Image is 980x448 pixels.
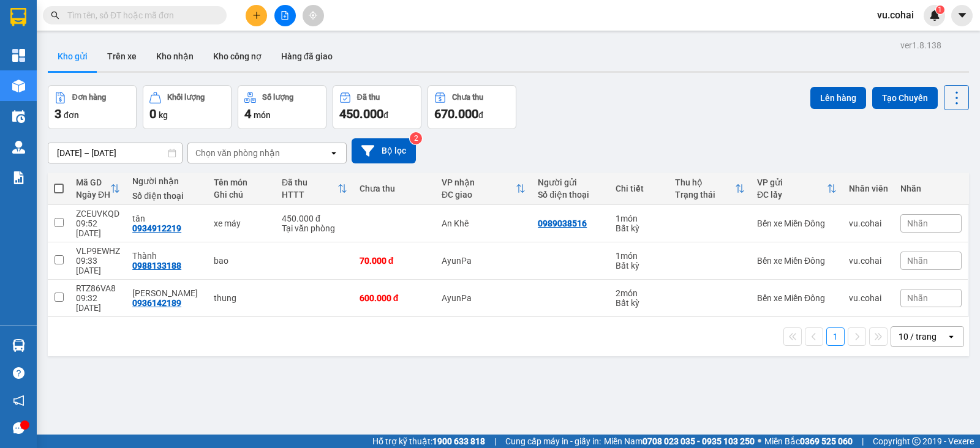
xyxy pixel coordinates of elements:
div: Ngày ĐH [76,190,110,200]
span: 0 [149,106,156,121]
span: message [13,422,24,434]
th: Toggle SortBy [276,173,353,205]
button: Đã thu450.000đ [333,85,421,129]
div: thung [214,293,269,303]
div: Trạng thái [675,190,735,200]
div: 0989038516 [538,218,587,228]
img: icon-new-feature [929,10,940,21]
span: ⚪️ [758,439,761,444]
span: đơn [64,110,79,120]
div: ĐC lấy [757,190,827,200]
sup: 1 [936,6,944,14]
img: solution-icon [12,171,25,184]
div: 10 / trang [899,330,937,343]
span: | [862,435,864,448]
div: Số lượng [262,93,293,102]
div: ĐC giao [442,190,516,200]
button: Trên xe [97,42,146,71]
div: vu.cohai [849,293,888,303]
div: 09:52 [DATE] [76,218,120,238]
strong: 0369 525 060 [800,436,853,446]
div: Bất kỳ [616,261,663,271]
div: Chi tiết [616,184,663,193]
div: 1 món [616,251,663,261]
div: Thu hộ [675,177,735,187]
div: Đã thu [282,177,337,187]
div: Bến xe Miền Đông [757,293,837,303]
div: 450.000 đ [282,214,347,223]
div: 600.000 đ [360,293,429,303]
div: 0934912219 [132,223,181,233]
span: đ [383,110,388,120]
div: AyunPa [442,256,526,266]
button: plus [246,5,267,26]
div: ver 1.8.138 [900,39,941,52]
button: Khối lượng0kg [143,85,232,129]
span: file-add [281,11,289,20]
div: HTTT [282,190,337,200]
span: plus [252,11,261,20]
div: 1 món [616,214,663,223]
button: aim [303,5,324,26]
svg: open [946,332,956,342]
div: Bến xe Miền Đông [757,218,837,228]
div: 09:33 [DATE] [76,256,120,275]
span: Nhãn [907,293,928,303]
div: 09:32 [DATE] [76,293,120,313]
span: Cung cấp máy in - giấy in: [505,435,601,448]
span: Nhãn [907,256,928,266]
strong: 1900 633 818 [432,436,485,446]
div: An Khê [442,218,526,228]
div: Bất kỳ [616,298,663,308]
button: Lên hàng [810,87,866,109]
div: 0988133188 [132,261,181,271]
img: warehouse-icon [12,80,25,92]
input: Select a date range. [48,143,182,163]
svg: open [329,148,339,158]
span: đ [478,110,483,120]
th: Toggle SortBy [751,173,843,205]
div: ZCEUVKQD [76,209,120,218]
img: warehouse-icon [12,141,25,154]
strong: 0708 023 035 - 0935 103 250 [643,436,755,446]
div: 0936142189 [132,298,181,308]
span: Miền Bắc [764,435,853,448]
sup: 2 [410,132,422,144]
div: Đã thu [357,93,380,102]
span: Hỗ trợ kỹ thuật: [372,435,485,448]
img: warehouse-icon [12,110,25,123]
div: Người nhận [132,176,202,186]
div: chi xuân [132,288,202,298]
span: caret-down [957,10,968,21]
th: Toggle SortBy [70,173,126,205]
span: copyright [912,437,921,446]
button: Tạo Chuyến [872,87,938,109]
div: VLP9EWHZ [76,246,120,256]
button: 1 [826,327,845,346]
span: Nhãn [907,218,928,228]
span: aim [309,11,317,20]
div: Mã GD [76,177,110,187]
div: Ghi chú [214,190,269,200]
button: Kho gửi [48,42,97,71]
span: 670.000 [434,106,478,121]
div: vu.cohai [849,256,888,266]
div: Chọn văn phòng nhận [195,147,280,159]
span: search [51,11,59,20]
span: kg [159,110,168,120]
div: Bến xe Miền Đông [757,256,837,266]
div: Thành [132,251,202,261]
img: warehouse-icon [12,339,25,352]
div: Số điện thoại [538,190,603,200]
span: Miền Nam [604,435,755,448]
div: Bất kỳ [616,223,663,233]
div: Đơn hàng [72,93,106,102]
div: AyunPa [442,293,526,303]
span: 4 [244,106,251,121]
div: Số điện thoại [132,191,202,201]
span: notification [13,395,24,406]
button: Đơn hàng3đơn [48,85,137,129]
div: 2 món [616,288,663,298]
button: Hàng đã giao [271,42,342,71]
div: Nhân viên [849,184,888,193]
